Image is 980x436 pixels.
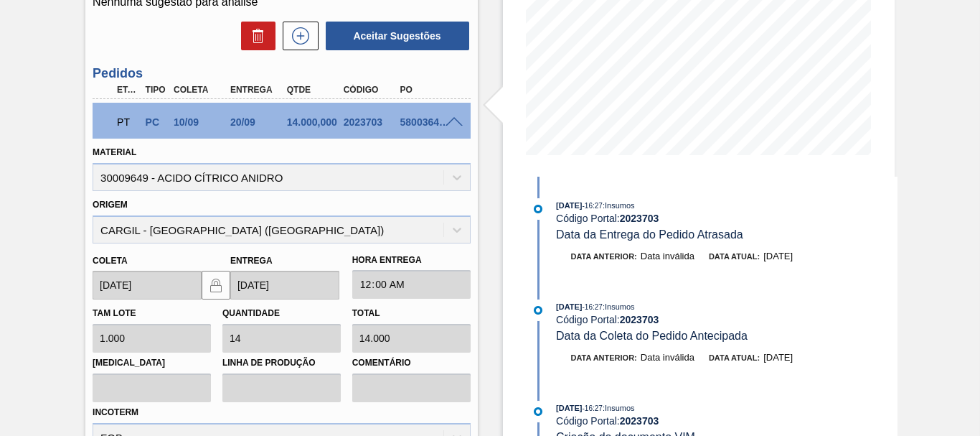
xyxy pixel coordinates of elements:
[352,353,471,374] label: Comentário
[763,352,793,363] span: [DATE]
[222,353,341,374] label: Linha de Produção
[93,66,470,81] h3: Pedidos
[222,308,280,318] label: Quantidade
[117,116,137,128] p: PT
[571,353,637,362] span: Data anterior:
[142,116,169,128] div: Pedido de Compra
[534,205,542,213] img: atual
[603,201,635,210] span: : Insumos
[113,85,141,95] div: Etapa
[230,271,339,300] input: dd/mm/yyyy
[340,116,401,128] div: 2023703
[709,353,760,362] span: Data atual:
[397,85,458,95] div: PO
[227,85,288,95] div: Entrega
[326,22,469,50] button: Aceitar Sugestões
[556,228,743,241] span: Data da Entrega do Pedido Atrasada
[113,106,141,138] div: Pedido em Trânsito
[641,352,694,363] span: Data inválida
[620,415,659,427] strong: 2023703
[340,85,401,95] div: Código
[93,256,127,266] label: Coleta
[571,252,637,261] span: Data anterior:
[170,116,231,128] div: 10/09/2025
[230,256,273,266] label: Entrega
[93,200,128,210] label: Origem
[93,407,138,417] label: Incoterm
[709,252,760,261] span: Data atual:
[641,251,694,261] span: Data inválida
[227,116,288,128] div: 20/09/2025
[352,250,471,271] label: Hora Entrega
[93,308,136,318] label: Tam lote
[93,147,136,157] label: Material
[603,404,635,412] span: : Insumos
[352,308,380,318] label: Total
[583,303,603,311] span: - 16:27
[556,201,582,210] span: [DATE]
[142,85,169,95] div: Tipo
[763,251,793,261] span: [DATE]
[283,116,344,128] div: 14.000,000
[603,302,635,311] span: : Insumos
[556,404,582,412] span: [DATE]
[534,306,542,315] img: atual
[283,85,344,95] div: Qtde
[93,271,202,300] input: dd/mm/yyyy
[207,277,225,294] img: locked
[234,22,275,50] div: Excluir Sugestões
[202,271,230,300] button: locked
[319,20,471,52] div: Aceitar Sugestões
[556,314,897,325] div: Código Portal:
[397,116,458,128] div: 5800364441
[556,330,748,342] span: Data da Coleta do Pedido Antecipada
[93,353,211,374] label: [MEDICAL_DATA]
[583,404,603,412] span: - 16:27
[620,314,659,325] strong: 2023703
[556,415,897,427] div: Código Portal:
[534,407,542,416] img: atual
[556,213,897,224] div: Código Portal:
[583,202,603,210] span: - 16:27
[620,213,659,224] strong: 2023703
[275,22,319,50] div: Nova sugestão
[170,85,231,95] div: Coleta
[556,302,582,311] span: [DATE]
